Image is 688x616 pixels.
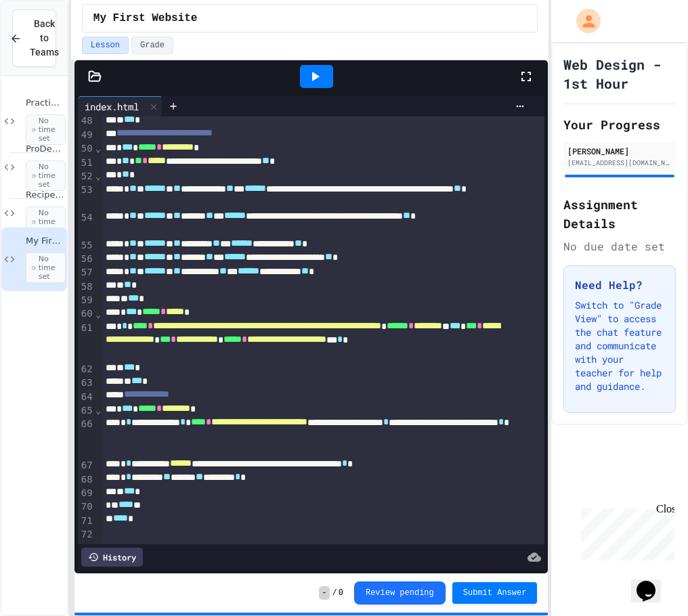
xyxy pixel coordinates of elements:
div: 48 [78,114,95,128]
div: 53 [78,183,95,211]
div: 61 [78,322,95,363]
div: 71 [78,514,95,528]
span: Fold line [95,143,102,154]
div: [PERSON_NAME] [567,145,672,157]
div: 51 [78,156,95,170]
span: Back to Teams [30,17,59,60]
span: No time set [26,160,66,192]
div: My Account [562,5,604,37]
iframe: chat widget [576,503,674,560]
div: 52 [78,170,95,183]
div: No due date set [563,238,676,255]
span: My First Website [93,10,198,26]
span: No time set [26,252,66,284]
div: 56 [78,252,95,266]
h2: Your Progress [563,115,676,134]
div: 49 [78,129,95,142]
span: My First Website [26,236,64,247]
iframe: chat widget [631,562,674,602]
div: 50 [78,142,95,156]
div: index.html [78,96,163,116]
div: 60 [78,307,95,321]
div: Chat with us now!Close [5,5,93,86]
button: Lesson [82,37,129,54]
span: Submit Answer [463,588,527,598]
span: No time set [26,114,66,146]
span: - [319,586,329,600]
div: 57 [78,266,95,280]
button: Grade [131,37,173,54]
button: Submit Answer [452,582,538,604]
div: 70 [78,500,95,514]
div: 67 [78,459,95,472]
button: Review pending [354,581,446,604]
span: ProDesigner [26,144,64,155]
div: 68 [78,473,95,487]
div: 55 [78,239,95,252]
div: index.html [78,100,146,114]
span: Fold line [95,405,102,416]
h3: Need Help? [575,277,664,293]
h1: Web Design - 1st Hour [563,55,676,93]
div: 59 [78,294,95,307]
div: [EMAIL_ADDRESS][DOMAIN_NAME] [567,158,672,168]
span: / [332,588,337,598]
div: 62 [78,363,95,376]
div: 65 [78,404,95,418]
div: 69 [78,487,95,500]
div: 72 [78,528,95,542]
span: Recipe Project [26,190,64,201]
div: 66 [78,418,95,459]
span: Practice Basic CSS [26,97,64,109]
div: 54 [78,211,95,239]
button: Back to Teams [12,9,56,67]
span: 0 [339,588,343,598]
div: 58 [78,280,95,294]
div: 64 [78,391,95,404]
div: 63 [78,376,95,390]
span: Fold line [95,171,102,181]
span: No time set [26,206,66,238]
h2: Assignment Details [563,195,676,233]
div: History [81,548,143,567]
p: Switch to "Grade View" to access the chat feature and communicate with your teacher for help and ... [575,299,664,393]
span: Fold line [95,309,102,320]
